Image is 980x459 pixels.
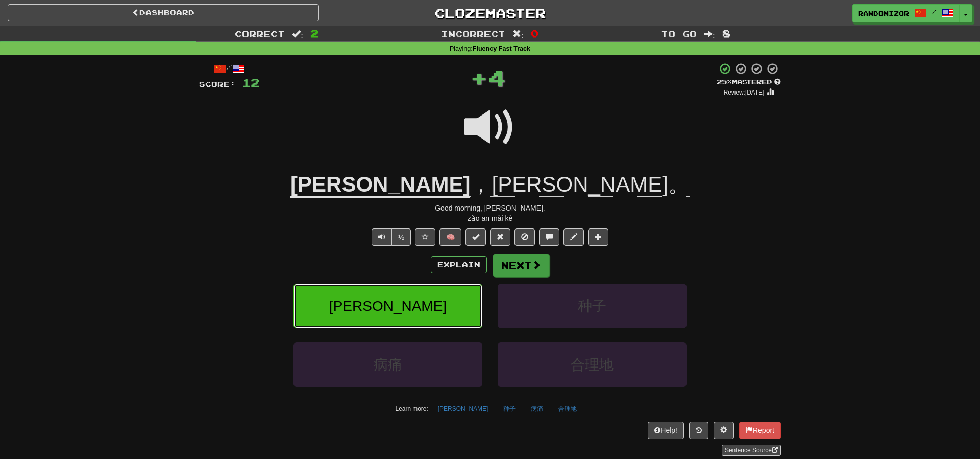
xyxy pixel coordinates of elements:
[415,228,435,246] button: Favorite sentence (alt+f)
[431,256,487,273] button: Explain
[293,284,482,328] button: [PERSON_NAME]
[704,30,715,38] span: :
[498,284,687,328] button: 种子
[329,298,447,314] span: [PERSON_NAME]
[432,401,494,417] button: [PERSON_NAME]
[553,401,582,417] button: 合理地
[648,422,684,439] button: Help!
[858,9,909,18] span: randomizor
[490,228,510,246] button: Reset to 0% Mastered (alt+r)
[722,27,731,39] span: 8
[717,78,732,86] span: 25 %
[498,342,687,387] button: 合理地
[661,29,697,39] span: To go
[689,422,708,439] button: Round history (alt+y)
[739,422,781,439] button: Report
[512,30,524,38] span: :
[8,4,319,21] a: Dashboard
[334,4,646,22] a: Clozemaster
[370,228,411,246] div: Text-to-speech controls
[372,228,392,246] button: Play sentence audio (ctl+space)
[852,4,960,22] a: randomizor /
[571,357,614,373] span: 合理地
[578,298,606,314] span: 种子
[563,228,584,246] button: Edit sentence (alt+d)
[391,228,411,246] button: ½
[514,228,535,246] button: Ignore sentence (alt+i)
[530,27,539,39] span: 0
[199,213,781,223] div: zǎo ān mài kè
[932,8,937,15] span: /
[242,76,259,89] span: 12
[374,357,402,373] span: 病痛
[724,89,765,96] small: Review: [DATE]
[396,405,428,412] small: Learn more:
[293,342,482,387] button: 病痛
[290,172,470,198] u: [PERSON_NAME]
[470,62,488,93] span: +
[465,228,486,246] button: Set this sentence to 100% Mastered (alt+m)
[525,401,549,417] button: 病痛
[235,29,285,39] span: Correct
[717,78,781,87] div: Mastered
[439,228,461,246] button: 🧠
[292,30,303,38] span: :
[199,80,236,88] span: Score:
[498,401,521,417] button: 种子
[588,228,608,246] button: Add to collection (alt+a)
[310,27,319,39] span: 2
[493,254,550,277] button: Next
[470,172,689,197] span: ，[PERSON_NAME]。
[539,228,559,246] button: Discuss sentence (alt+u)
[199,203,781,213] div: Good morning, [PERSON_NAME].
[722,445,781,456] a: Sentence Source
[441,29,505,39] span: Incorrect
[473,45,530,52] strong: Fluency Fast Track
[488,65,506,90] span: 4
[199,62,259,75] div: /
